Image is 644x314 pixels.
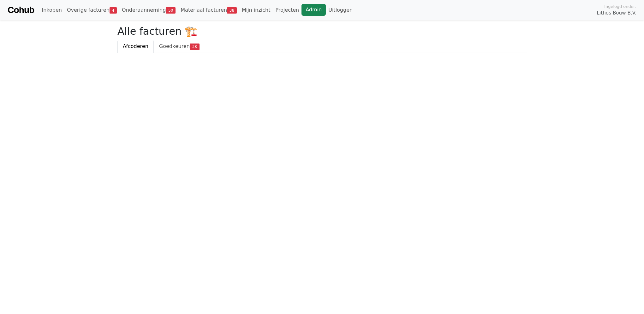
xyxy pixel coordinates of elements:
span: Lithos Bouw B.V. [597,9,636,17]
a: Inkopen [39,4,64,16]
a: Goedkeuren38 [154,40,205,53]
a: Projecten [273,4,301,16]
a: Mijn inzicht [239,4,273,16]
a: Uitloggen [326,4,355,16]
span: 50 [166,7,176,14]
a: Admin [301,4,326,16]
h2: Alle facturen 🏗️ [117,25,527,37]
span: Afcoderen [123,43,148,49]
a: Overige facturen4 [64,4,119,16]
a: Cohub [8,3,34,18]
span: 38 [227,7,237,14]
span: 38 [190,44,200,50]
span: 4 [110,7,117,14]
a: Onderaanneming50 [119,4,178,16]
a: Materiaal facturen38 [178,4,239,16]
span: Ingelogd onder: [604,3,636,9]
span: Goedkeuren [159,43,190,49]
a: Afcoderen [117,40,154,53]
